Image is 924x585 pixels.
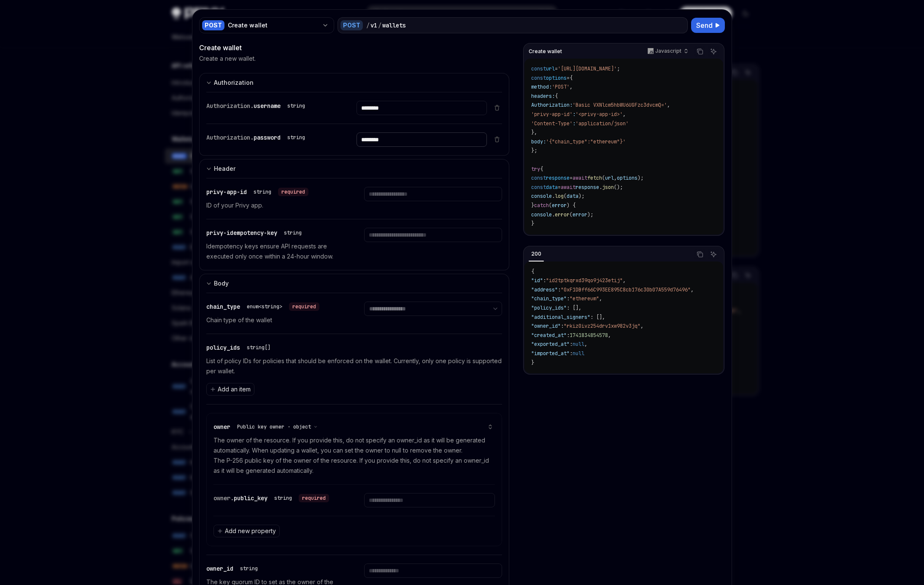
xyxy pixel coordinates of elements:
[531,111,573,118] span: 'privy-app-id'
[531,129,537,136] span: },
[202,20,224,30] div: POST
[206,383,254,396] button: Add an item
[531,350,570,357] span: "imported_at"
[206,356,502,376] p: List of policy IDs for policies that should be enforced on the wallet. Currently, only one policy...
[206,344,240,351] span: policy_ids
[694,249,705,260] button: Copy the contents from the code block
[546,138,626,145] span: '{"chain_type":"ethereum"}'
[199,159,509,178] button: Expand input section
[206,342,274,353] div: policy_ids
[531,193,552,199] span: console
[531,84,552,90] span: method:
[213,494,234,502] span: owner.
[708,249,719,260] button: Ask AI
[340,20,363,30] div: POST
[575,184,599,191] span: response
[617,175,638,181] span: options
[531,314,590,321] span: "additional_signers"
[531,93,555,100] span: headers:
[206,303,240,310] span: chain_type
[691,18,725,33] button: Send
[531,332,567,339] span: "created_at"
[696,20,713,30] span: Send
[218,385,251,394] span: Add an item
[567,193,578,199] span: data
[206,241,344,261] p: Idempotency keys ensure API requests are executed only once within a 24-hour window.
[638,175,643,181] span: );
[364,302,502,316] select: Select chain_type
[584,341,587,348] span: ,
[640,323,643,329] span: ,
[213,435,495,476] p: The owner of the resource. If you provide this, do not specify an owner_id as it will be generate...
[486,424,495,430] button: show 1 property
[225,527,276,535] span: Add new property
[570,175,573,181] span: =
[206,200,344,210] p: ID of your Privy app.
[599,184,602,191] span: .
[555,193,564,199] span: log
[214,278,229,288] div: Body
[382,21,406,30] div: wallets
[237,423,318,431] button: Public key owner · object
[492,136,502,143] button: Delete item
[213,525,280,537] button: Add new property
[587,211,593,218] span: );
[364,563,502,578] input: Enter owner_id
[555,211,570,218] span: error
[623,111,626,118] span: ,
[570,341,573,348] span: :
[531,277,543,284] span: "id"
[213,422,321,432] div: owner
[206,565,233,572] span: owner_id
[199,73,509,92] button: Expand input section
[531,286,558,293] span: "address"
[561,184,575,191] span: await
[237,423,311,430] span: Public key owner · object
[378,21,381,30] div: /
[254,102,281,110] span: username
[531,102,573,108] span: Authorization:
[614,184,623,191] span: ();
[199,43,509,53] div: Create wallet
[617,65,620,72] span: ;
[364,228,502,242] input: Enter privy-idempotency-key
[555,93,558,100] span: {
[531,268,534,275] span: {
[531,295,567,302] span: "chain_type"
[549,202,552,209] span: (
[546,175,570,181] span: response
[708,46,719,57] button: Ask AI
[573,175,587,181] span: await
[364,493,494,507] input: Enter public_key
[590,314,605,321] span: : [],
[561,323,564,329] span: :
[567,75,570,81] span: =
[570,75,573,81] span: {
[573,111,575,118] span: :
[531,166,540,173] span: try
[667,102,670,108] span: ,
[531,211,552,218] span: console
[206,188,247,196] span: privy-app-id
[199,16,334,34] button: POSTCreate wallet
[552,211,555,218] span: .
[364,187,502,201] input: Enter privy-app-id
[573,350,584,357] span: null
[643,44,692,59] button: Javascript
[206,302,319,312] div: chain_type
[552,193,555,199] span: .
[531,120,573,127] span: 'Content-Type'
[234,494,267,502] span: public_key
[254,134,281,141] span: password
[540,166,543,173] span: {
[206,228,305,238] div: privy-idempotency-key
[570,350,573,357] span: :
[602,184,614,191] span: json
[206,132,308,143] div: Authorization.password
[614,175,617,181] span: ,
[206,102,254,110] span: Authorization.
[492,104,502,111] button: Delete item
[206,134,254,141] span: Authorization.
[558,286,561,293] span: :
[531,138,546,145] span: body:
